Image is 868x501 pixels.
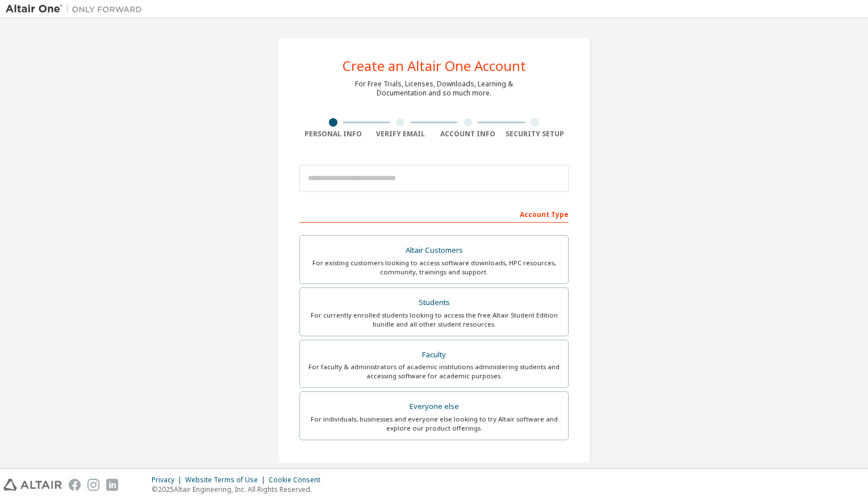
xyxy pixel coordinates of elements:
div: For Free Trials, Licenses, Downloads, Learning & Documentation and so much more. [355,80,513,98]
div: Everyone else [307,399,561,415]
div: Website Terms of Use [185,475,269,485]
div: Altair Customers [307,243,561,258]
img: linkedin.svg [106,479,118,491]
img: altair_logo.svg [3,479,62,491]
div: For faculty & administrators of academic institutions administering students and accessing softwa... [307,362,561,381]
div: Create an Altair One Account [343,59,526,73]
div: Privacy [152,475,185,485]
img: instagram.svg [87,479,99,491]
div: Faculty [307,347,561,363]
img: facebook.svg [69,479,81,491]
div: For existing customers looking to access software downloads, HPC resources, community, trainings ... [307,258,561,277]
div: For currently enrolled students looking to access the free Altair Student Edition bundle and all ... [307,311,561,329]
img: Altair One [6,3,148,15]
div: Account Type [299,204,569,223]
div: Personal Info [299,130,367,139]
div: Verify Email [367,130,435,139]
p: © 2025 Altair Engineering, Inc. All Rights Reserved. [152,485,327,494]
div: Security Setup [502,130,569,139]
div: For individuals, businesses and everyone else looking to try Altair software and explore our prod... [307,415,561,433]
div: Cookie Consent [269,475,327,485]
div: Account Info [434,130,502,139]
div: Your Profile [299,457,569,475]
div: Students [307,295,561,311]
